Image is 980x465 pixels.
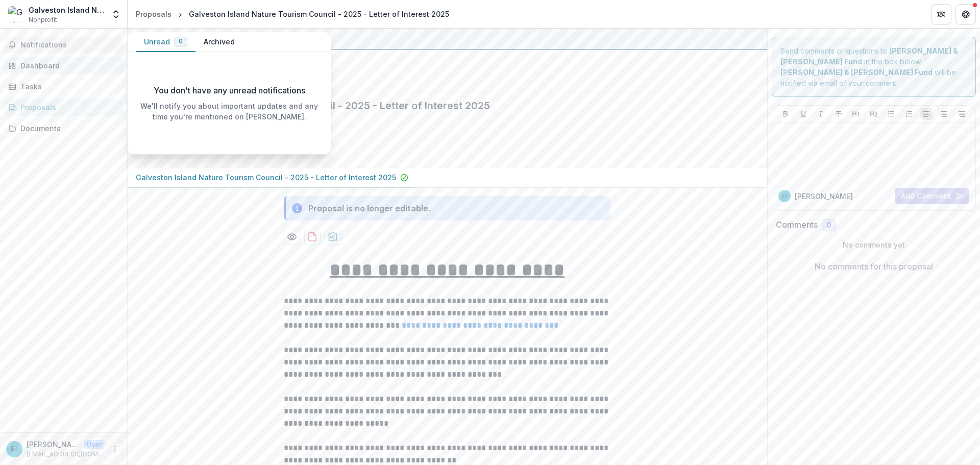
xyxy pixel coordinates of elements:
div: Eowyn Johnson [11,446,18,452]
span: 0 [179,38,183,45]
button: Open entity switcher [109,4,123,25]
div: Dashboard [20,60,115,71]
button: Bullet List [885,108,897,120]
a: Documents [4,120,123,137]
p: [PERSON_NAME] [27,439,80,450]
p: You don't have any unread notifications [154,84,305,96]
p: We'll notify you about important updates and any time you're mentioned on [PERSON_NAME]. [136,101,323,122]
img: Galveston Island Nature Tourism Council [8,6,24,22]
a: Dashboard [4,57,123,74]
button: Align Right [955,108,968,120]
button: Notifications [4,37,123,53]
div: Documents [20,123,115,134]
strong: [PERSON_NAME] & [PERSON_NAME] Fund [780,68,933,77]
span: Nonprofit [29,15,57,25]
div: Galveston Island Nature Tourism Council - 2025 - Letter of Interest 2025 [189,9,449,19]
p: No comments yet [776,239,972,250]
div: [PERSON_NAME] & [PERSON_NAME] Fund [136,33,759,45]
span: Notifications [20,41,119,50]
button: Partners [931,4,951,25]
div: Tasks [20,81,115,92]
button: Italicize [815,108,827,120]
p: No comments for this proposal [815,260,933,273]
p: [EMAIL_ADDRESS][DOMAIN_NAME] [27,450,105,459]
button: Add Comment [895,188,969,204]
p: Galveston Island Nature Tourism Council - 2025 - Letter of Interest 2025 [136,172,396,183]
div: Proposal is no longer editable. [308,202,431,214]
a: Tasks [4,78,123,95]
nav: breadcrumb [132,7,453,21]
button: Align Left [920,108,933,120]
button: Unread [136,32,195,52]
button: Get Help [955,4,976,25]
button: Archived [195,32,243,52]
span: 0 [826,221,831,230]
p: User [84,440,105,449]
button: More [109,443,121,455]
div: Send comments or questions to in the box below. will be notified via email of your comment. [772,37,976,97]
h2: Comments [776,220,818,230]
h2: Galveston Island Nature Tourism Council - 2025 - Letter of Interest 2025 [136,100,743,112]
button: Underline [797,108,810,120]
button: Preview a22be85a-1f9d-4be6-9197-6e294a547451-0.pdf [284,229,300,245]
button: download-proposal [304,229,321,245]
a: Proposals [132,7,176,21]
button: Heading 1 [850,108,862,120]
a: Proposals [4,99,123,116]
button: Heading 2 [868,108,880,120]
button: Align Center [938,108,950,120]
button: Ordered List [903,108,915,120]
div: Proposals [136,9,171,19]
div: Galveston Island Nature Tourism Council [29,5,105,15]
div: Eowyn Johnson [781,193,788,199]
button: Strike [832,108,845,120]
p: [PERSON_NAME] [795,191,853,202]
button: download-proposal [325,229,341,245]
div: Proposals [20,102,115,113]
button: Bold [779,108,792,120]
